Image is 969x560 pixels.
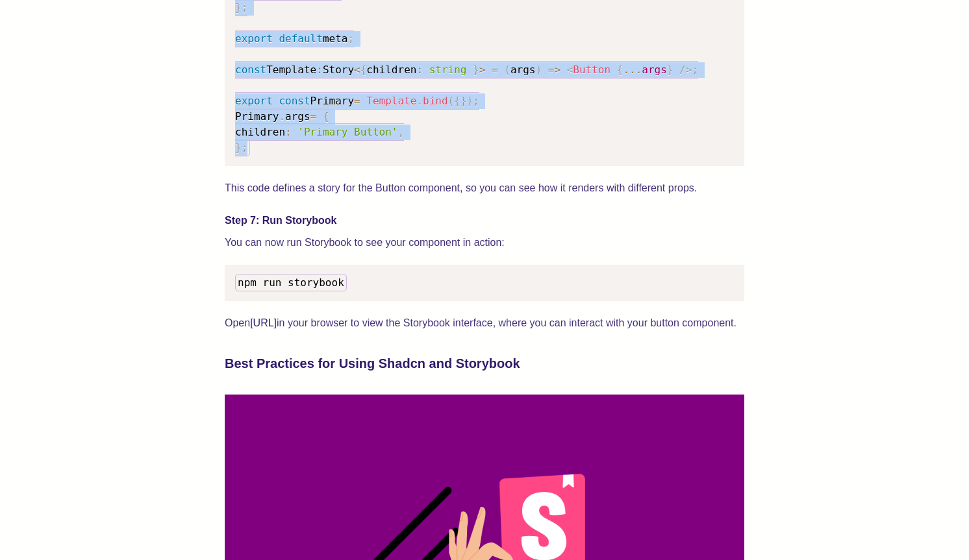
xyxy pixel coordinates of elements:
[642,64,667,76] span: args
[535,64,542,76] span: )
[225,213,744,228] h4: Step 7: Run Storybook
[323,110,329,123] span: {
[250,317,277,328] a: [URL]
[692,64,698,76] span: ;
[366,95,416,107] span: Template
[423,95,448,107] span: bind
[416,95,423,107] span: .
[479,64,486,76] span: >
[225,234,744,252] p: You can now run Storybook to see your component in action:
[448,95,455,107] span: (
[285,126,292,138] span: :
[548,64,560,76] span: =>
[225,179,744,197] p: This code defines a story for the Button component, so you can see how it renders with different ...
[279,32,322,45] span: default
[504,64,510,76] span: (
[285,110,310,123] span: args
[366,64,416,76] span: children
[573,64,610,76] span: Button
[492,64,498,76] span: =
[623,64,642,76] span: ...
[235,32,273,45] span: export
[238,276,344,289] span: npm run storybook
[473,95,479,107] span: ;
[323,32,348,45] span: meta
[242,141,248,154] span: ;
[416,64,423,76] span: :
[310,95,354,107] span: Primary
[347,32,354,45] span: ;
[279,95,310,107] span: const
[679,64,692,76] span: />
[235,126,285,138] span: children
[323,64,354,76] span: Story
[354,95,360,107] span: =
[235,110,279,123] span: Primary
[617,64,623,76] span: {
[266,64,316,76] span: Template
[235,141,242,154] span: }
[242,1,248,14] span: ;
[360,64,367,76] span: {
[297,126,397,138] span: 'Primary Button'
[279,110,285,123] span: .
[460,95,467,107] span: }
[510,64,536,76] span: args
[235,1,242,14] span: }
[354,64,360,76] span: <
[454,95,460,107] span: {
[473,64,479,76] span: }
[567,64,573,76] span: <
[316,64,323,76] span: :
[225,353,744,374] h3: Best Practices for Using Shadcn and Storybook
[310,110,317,123] span: =
[667,64,673,76] span: }
[466,95,473,107] span: )
[235,95,273,107] span: export
[429,64,467,76] span: string
[225,314,744,332] p: Open in your browser to view the Storybook interface, where you can interact with your button com...
[235,64,266,76] span: const
[397,126,404,138] span: ,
